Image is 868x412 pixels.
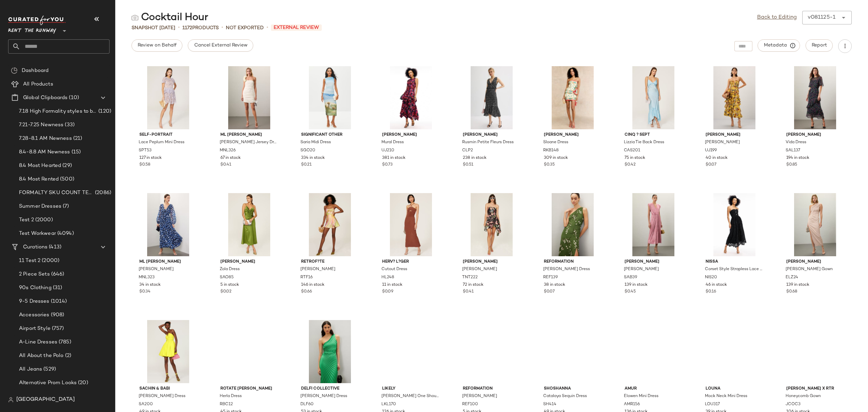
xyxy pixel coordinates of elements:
span: Honeycomb Gown [786,393,821,399]
span: (2000) [34,216,53,224]
img: UJ210.jpg [377,66,445,129]
span: (20) [77,379,88,387]
span: DELFI Collective [301,386,359,392]
img: REF139.jpg [538,193,607,256]
span: [PERSON_NAME] [463,259,520,265]
span: [PERSON_NAME] One Shoulder Dress [381,393,439,399]
span: [PERSON_NAME] [625,259,682,265]
span: $0.41 [220,162,231,168]
span: Test Workwear [19,230,56,238]
span: FORMALTY SKU COUNT TEST [19,189,94,197]
span: REF139 [543,275,558,281]
span: [PERSON_NAME] [705,139,740,146]
img: MNL326.jpg [215,66,283,129]
img: DLF60.jpg [296,320,364,383]
span: [PERSON_NAME] [382,132,440,138]
span: [PERSON_NAME] [462,393,497,399]
span: (29) [61,162,72,170]
span: 5 in stock [220,282,239,288]
span: Global Clipboards [23,94,67,102]
span: (33) [63,121,75,129]
img: CAS201.jpg [619,66,688,129]
span: Rusmin Petite Fleurs Dress [462,139,514,146]
span: AMR156 [624,401,640,408]
span: Metadata [764,42,794,49]
span: (908) [50,311,64,319]
span: All Products [23,80,53,88]
span: Rent the Runway [8,23,56,35]
span: Elowen Mini Dress [624,393,658,399]
span: (1014) [50,298,67,305]
span: Sachin & Babi [139,386,197,392]
span: [PERSON_NAME] [139,266,174,273]
span: UJ199 [705,148,717,154]
span: • [267,24,268,32]
span: LOU317 [705,401,720,408]
span: $0.09 [382,289,393,295]
span: Mock Neck Mini Dress [705,393,747,399]
img: RKB148.jpg [538,66,607,129]
span: (120) [97,108,111,115]
span: [PERSON_NAME] Dress [139,393,185,399]
span: All About the Polo [19,352,64,360]
span: JCOC3 [786,401,801,408]
span: UJ210 [381,148,394,154]
img: HL248.jpg [377,193,445,256]
span: $0.07 [544,289,555,295]
span: $0.58 [139,162,150,168]
img: ELZ24.jpg [781,193,849,256]
span: SH414 [543,401,556,408]
button: Cancel External Review [188,39,253,52]
span: [PERSON_NAME] [786,259,844,265]
span: All Jeans [19,366,42,373]
span: 11 Test 2 [19,257,40,265]
span: Louna [706,386,763,392]
span: SGO20 [300,148,315,154]
img: SAB39.jpg [619,193,688,256]
span: (15) [70,148,81,156]
span: (7) [61,203,69,210]
span: (228) [60,393,73,400]
span: [PERSON_NAME] Gown [786,266,833,273]
span: $0.85 [786,162,797,168]
span: 75 in stock [625,155,645,161]
span: (10) [67,94,79,102]
span: MNL326 [220,148,236,154]
span: retrof?te [301,259,359,265]
span: (646) [50,270,64,278]
span: (4094) [56,230,74,238]
span: ROTATE [PERSON_NAME] [220,386,278,392]
span: ML [PERSON_NAME] [139,259,197,265]
span: [PERSON_NAME] [220,259,278,265]
span: Reformation [463,386,520,392]
span: Catalaya Sequin Dress [543,393,587,399]
span: REF100 [462,401,478,408]
span: 334 in stock [301,155,325,161]
img: SGO20.jpg [296,66,364,129]
span: ML [PERSON_NAME] [220,132,278,138]
img: RTF16.jpg [296,193,364,256]
span: (529) [42,366,56,373]
span: Accessories [19,311,50,319]
span: 34 in stock [139,282,161,288]
span: $0.41 [463,289,474,295]
span: $0.68 [786,289,797,295]
span: Airport Style [19,325,51,333]
span: Summer Dresses [19,203,61,210]
span: (21) [72,135,82,143]
span: RKB148 [543,148,559,154]
span: 7.21-7.25 Newness [19,121,63,129]
span: [PERSON_NAME] [462,266,497,273]
span: $0.45 [625,289,636,295]
span: (500) [59,175,74,183]
span: Review on Behalf [137,43,177,48]
img: SAL137.jpg [781,66,849,129]
span: [PERSON_NAME] [624,266,659,273]
span: $0.07 [706,162,716,168]
span: $0.73 [382,162,393,168]
span: CLP2 [462,148,473,154]
span: Report [811,43,827,48]
span: Herla Dress [220,393,242,399]
span: Herv? L?ger [382,259,440,265]
span: HL248 [381,275,394,281]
